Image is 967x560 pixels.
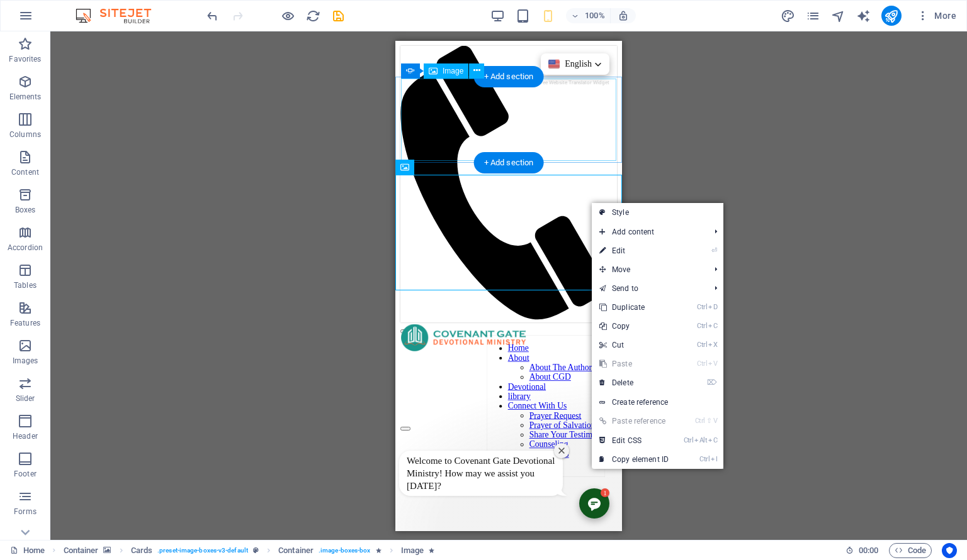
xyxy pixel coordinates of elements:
[806,9,820,23] i: Pages (Ctrl+Alt+S)
[9,92,42,102] p: Elements
[868,546,869,555] span: :
[14,507,37,517] p: Forms
[9,129,41,140] p: Columns
[443,67,463,75] span: Image
[592,412,676,431] a: Ctrl⇧VPaste reference
[306,9,320,23] i: Reload page
[9,54,41,64] p: Favorites
[697,360,707,368] i: Ctrl
[942,543,957,558] button: Usercentrics
[917,9,956,22] span: More
[331,8,346,23] button: save
[706,417,712,425] i: ⇧
[10,318,40,328] p: Features
[592,317,676,336] a: CtrlCCopy
[708,322,717,330] i: C
[474,66,544,87] div: + Add section
[618,10,629,21] i: On resize automatically adjust zoom level to fit chosen device.
[697,322,707,330] i: Ctrl
[708,436,717,444] i: C
[889,543,932,558] button: Code
[713,417,717,425] i: V
[697,303,707,311] i: Ctrl
[253,547,259,554] i: This element is a customizable preset
[592,298,676,317] a: CtrlDDuplicate
[592,431,676,450] a: CtrlAltCEdit CSS
[585,8,605,23] h6: 100%
[429,547,434,554] i: Element contains an animation
[131,543,152,558] span: Click to select. Double-click to edit
[592,354,676,373] a: CtrlVPaste
[806,8,821,23] button: pages
[14,469,37,479] p: Footer
[831,9,845,23] i: Navigator
[159,402,174,417] button: Close chatbot welcome window
[781,9,795,23] i: Design (Ctrl+Alt+Y)
[684,436,694,444] i: Ctrl
[331,9,346,23] i: Save (Ctrl+S)
[11,167,39,177] p: Content
[592,203,723,222] a: Style
[912,6,961,26] button: More
[592,279,704,298] a: Send to
[856,8,871,23] button: text_generator
[781,8,796,23] button: design
[711,455,717,463] i: I
[11,415,159,450] p: Welcome to Covenant Gate Devotional Ministry! How may we assist you [DATE]?
[15,205,36,215] p: Boxes
[845,543,879,558] h6: Session time
[72,8,167,23] img: Editor Logo
[205,8,220,23] button: undo
[711,246,717,255] i: ⏎
[305,8,320,23] button: reload
[401,543,424,558] span: Click to select. Double-click to edit
[697,341,707,349] i: Ctrl
[376,547,382,554] i: Element contains an animation
[16,393,35,404] p: Slider
[13,431,38,441] p: Header
[695,417,705,425] i: Ctrl
[831,8,846,23] button: navigator
[592,241,676,260] a: ⏎Edit
[8,243,43,253] p: Accordion
[708,341,717,349] i: X
[566,8,611,23] button: 100%
[13,356,38,366] p: Images
[205,9,220,23] i: Undo: Change transform (Ctrl+Z)
[856,9,871,23] i: AI Writer
[708,303,717,311] i: D
[592,222,704,241] span: Add content
[895,543,926,558] span: Code
[319,543,371,558] span: . image-boxes-box
[278,543,314,558] span: Click to select. Double-click to edit
[884,9,898,23] i: Publish
[143,39,214,45] a: Free Website Translator Widget
[157,543,248,558] span: . preset-image-boxes-v3-default
[14,280,37,290] p: Tables
[592,260,704,279] span: Move
[474,152,544,173] div: + Add section
[881,6,902,26] button: publish
[707,378,717,387] i: ⌦
[592,450,676,469] a: CtrlICopy element ID
[694,436,707,444] i: Alt
[859,543,878,558] span: 00 00
[64,543,99,558] span: Click to select. Double-click to edit
[699,455,710,463] i: Ctrl
[184,447,214,478] button: Open chatbot window
[708,360,717,368] i: V
[592,373,676,392] a: ⌦Delete
[10,543,45,558] a: Click to cancel selection. Double-click to open Pages
[592,393,723,412] a: Create reference
[592,336,676,354] a: CtrlXCut
[103,547,111,554] i: This element contains a background
[64,543,435,558] nav: breadcrumb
